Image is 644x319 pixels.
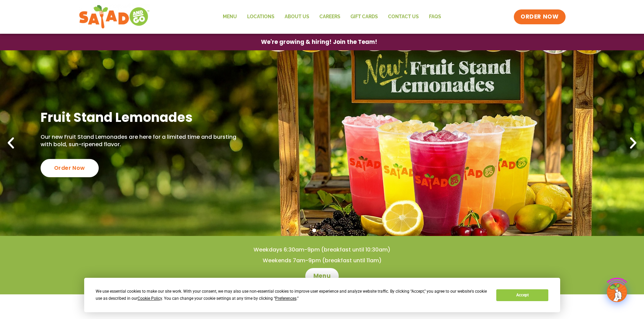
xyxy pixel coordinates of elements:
span: Cookie Policy [138,296,162,301]
nav: Menu [218,9,446,25]
a: Menu [218,9,242,25]
img: new-SAG-logo-768×292 [79,3,150,30]
span: Go to slide 1 [312,229,316,232]
a: We're growing & hiring! Join the Team! [251,34,387,50]
a: Careers [314,9,345,25]
div: Next slide [626,136,641,151]
h2: Fruit Stand Lemonades [41,109,240,126]
button: Accept [496,289,548,301]
h4: Weekdays 6:30am-9pm (breakfast until 10:30am) [14,246,630,254]
div: We use essential cookies to make our site work. With your consent, we may also use non-essential ... [96,288,488,302]
span: Go to slide 2 [320,229,324,232]
a: Locations [242,9,280,25]
a: GIFT CARDS [345,9,383,25]
span: ORDER NOW [521,13,558,21]
p: Our new Fruit Stand Lemonades are here for a limited time and bursting with bold, sun-ripened fla... [41,133,240,149]
span: Menu [313,272,331,280]
span: We're growing & hiring! Join the Team! [261,39,377,45]
a: Menu [305,268,339,284]
div: Previous slide [3,136,18,151]
h4: Weekends 7am-9pm (breakfast until 11am) [14,257,630,264]
a: About Us [280,9,314,25]
div: Cookie Consent Prompt [84,278,560,312]
a: Contact Us [383,9,424,25]
span: Go to slide 3 [328,229,332,232]
a: ORDER NOW [514,9,565,24]
span: Preferences [275,296,296,301]
div: Order Now [41,159,99,177]
a: FAQs [424,9,446,25]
